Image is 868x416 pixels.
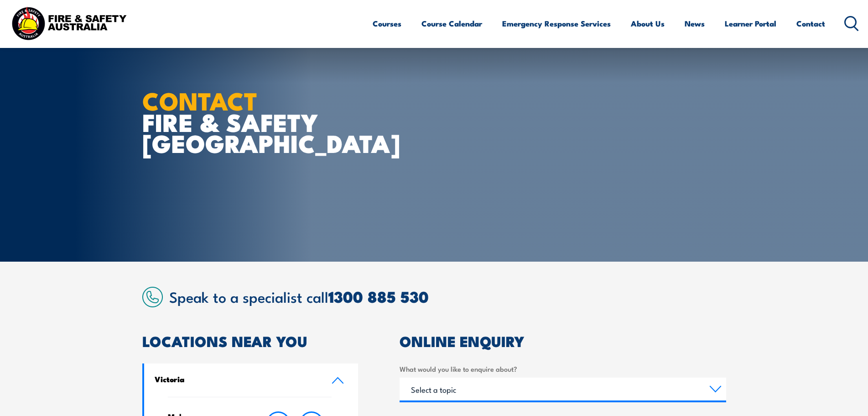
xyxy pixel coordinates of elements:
a: 1300 885 530 [328,284,429,308]
h4: Victoria [155,374,318,384]
a: News [685,11,705,36]
strong: CONTACT [142,81,258,119]
h2: ONLINE ENQUIRY [400,334,726,347]
h1: FIRE & SAFETY [GEOGRAPHIC_DATA] [142,90,368,153]
label: What would you like to enquire about? [400,363,726,374]
a: About Us [631,11,665,36]
h2: LOCATIONS NEAR YOU [142,334,359,347]
a: Course Calendar [421,11,482,36]
h2: Speak to a specialist call [169,288,726,305]
a: Contact [796,11,825,36]
a: Learner Portal [725,11,776,36]
a: Victoria [144,363,359,397]
a: Courses [373,11,401,36]
a: Emergency Response Services [502,11,611,36]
